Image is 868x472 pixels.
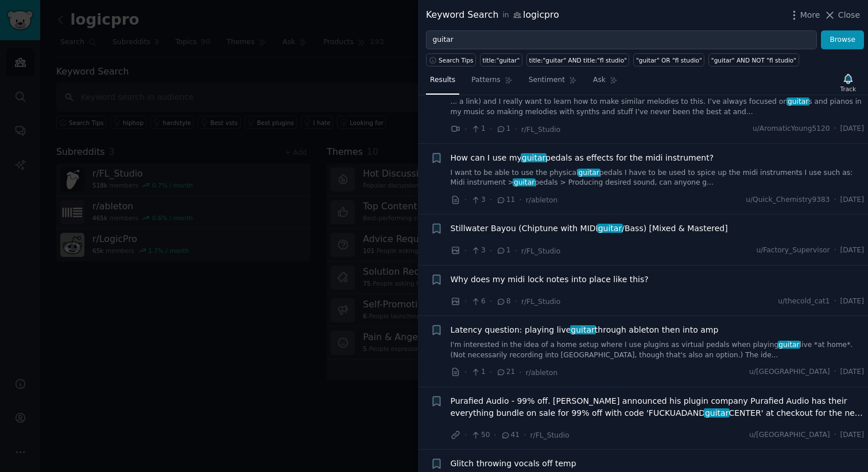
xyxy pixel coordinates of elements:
button: Close [824,9,860,21]
span: r/ableton [526,196,557,204]
div: title:"guitar" [483,56,520,64]
span: · [834,245,836,256]
span: · [490,295,492,307]
span: r/FL_Studio [521,247,560,255]
span: r/FL_Studio [530,431,569,439]
a: Purafied Audio - 99% off. [PERSON_NAME] announced his plugin company Purafied Audio has their eve... [451,395,865,419]
a: Patterns [467,71,516,95]
span: in [502,10,509,21]
span: 41 [501,430,520,440]
a: Glitch throwing vocals off temp [451,458,576,470]
span: · [834,367,836,377]
span: Stillwater Bayou (Chiptune with MIDI /Bass) [Mixed & Mastered] [451,223,728,235]
span: 50 [471,430,490,440]
span: guitar [786,97,809,106]
span: 8 [496,297,510,307]
span: [DATE] [840,367,864,377]
span: [DATE] [840,297,864,307]
span: · [464,366,467,379]
input: Try a keyword related to your business [426,30,817,50]
span: · [494,429,497,441]
a: I want to be able to use the physicalguitarpedals I have to be used to spice up the midi instrume... [451,168,865,188]
span: u/Factory_Supervisor [756,245,830,256]
span: guitar [521,153,547,162]
span: r/FL_Studio [521,126,560,134]
div: "guitar" OR "fl studio" [636,56,702,64]
span: 1 [496,245,510,256]
button: Browse [821,30,864,50]
span: r/FL_Studio [521,298,560,306]
div: "guitar" AND NOT "fl studio" [711,56,796,64]
a: title:"guitar" [480,53,522,67]
span: 3 [471,245,485,256]
span: 6 [471,297,485,307]
a: Latency question: playing liveguitarthrough ableton then into amp [451,324,719,336]
span: · [524,429,526,441]
button: Track [836,71,860,95]
span: u/[GEOGRAPHIC_DATA] [749,430,830,440]
span: 21 [496,367,515,377]
a: title:"guitar" AND title:"fl studio" [526,53,630,67]
a: Stillwater Bayou (Chiptune with MIDIguitar/Bass) [Mixed & Mastered] [451,223,728,235]
a: "guitar" OR "fl studio" [633,53,704,67]
span: · [834,195,836,205]
span: · [490,366,492,379]
span: [DATE] [840,124,864,134]
span: Sentiment [529,75,565,85]
span: · [834,297,836,307]
a: How can I use myguitarpedals as effects for the midi instrument? [451,152,714,164]
span: Latency question: playing live through ableton then into amp [451,324,719,336]
span: · [490,245,492,257]
span: Results [430,75,455,85]
span: Ask [593,75,606,85]
span: guitar [597,224,623,233]
span: [DATE] [840,195,864,205]
span: · [515,245,517,257]
span: · [834,430,836,440]
span: · [464,429,467,441]
div: Keyword Search logicpro [426,8,559,22]
span: · [834,124,836,134]
div: title:"guitar" AND title:"fl studio" [529,56,627,64]
span: · [515,123,517,135]
a: I'm interested in the idea of a home setup where I use plugins as virtual pedals when playingguit... [451,340,865,360]
span: · [490,123,492,135]
span: · [464,194,467,206]
span: u/thecold_cat1 [778,297,830,307]
div: Track [840,85,856,93]
span: Patterns [471,75,500,85]
a: Sentiment [525,71,581,95]
span: How can I use my pedals as effects for the midi instrument? [451,152,714,164]
span: guitar [704,408,730,418]
span: [DATE] [840,430,864,440]
span: 1 [471,124,485,134]
a: Why does my midi lock notes into place like this? [451,274,649,286]
span: · [515,295,517,307]
span: · [519,366,521,379]
span: · [464,245,467,257]
span: Close [838,9,860,21]
span: 1 [496,124,510,134]
span: guitar [513,178,536,186]
span: u/[GEOGRAPHIC_DATA] [749,367,830,377]
span: · [464,295,467,307]
button: Search Tips [426,53,476,67]
span: guitar [578,169,600,177]
span: 11 [496,195,515,205]
a: Results [426,71,459,95]
span: u/Quick_Chemistry9383 [746,195,830,205]
span: [DATE] [840,245,864,256]
a: Ask [589,71,622,95]
span: guitar [570,325,596,334]
span: · [490,194,492,206]
span: · [464,123,467,135]
span: u/AromaticYoung5120 [753,124,830,134]
span: r/ableton [526,369,557,377]
a: "guitar" AND NOT "fl studio" [708,53,799,67]
button: More [788,9,820,21]
span: · [519,194,521,206]
span: 3 [471,195,485,205]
